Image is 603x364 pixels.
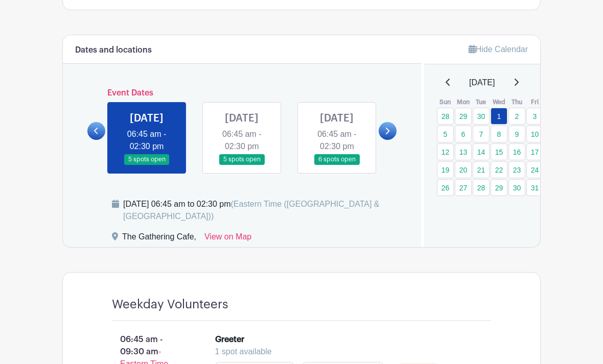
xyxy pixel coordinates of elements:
a: 7 [473,126,490,143]
a: 13 [455,144,472,161]
a: 26 [437,180,454,197]
a: 2 [508,108,525,125]
a: View on Map [204,231,251,248]
a: 20 [455,162,472,179]
a: 14 [473,144,490,161]
div: The Gathering Cafe, [122,231,196,248]
a: 19 [437,162,454,179]
a: 6 [455,126,472,143]
th: Wed [490,98,508,108]
th: Thu [508,98,526,108]
a: 24 [526,162,543,179]
a: 12 [437,144,454,161]
a: 31 [526,180,543,197]
h6: Event Dates [105,89,379,99]
th: Mon [454,98,472,108]
a: 21 [473,162,490,179]
a: 29 [455,108,472,125]
th: Fri [526,98,544,108]
a: 29 [491,180,507,197]
a: Hide Calendar [469,45,528,54]
div: Greeter [215,334,244,346]
span: (Eastern Time ([GEOGRAPHIC_DATA] & [GEOGRAPHIC_DATA])) [123,200,380,221]
div: [DATE] 06:45 am to 02:30 pm [123,199,409,223]
a: 10 [526,126,543,143]
a: 28 [437,108,454,125]
a: 5 [437,126,454,143]
span: [DATE] [469,77,495,89]
a: 17 [526,144,543,161]
th: Tue [472,98,490,108]
div: 1 spot available [215,346,471,358]
a: 1 [491,108,507,125]
a: 16 [508,144,525,161]
a: 22 [491,162,507,179]
a: 3 [526,108,543,125]
a: 23 [508,162,525,179]
a: 27 [455,180,472,197]
a: 8 [491,126,507,143]
a: 30 [508,180,525,197]
a: 28 [473,180,490,197]
a: 9 [508,126,525,143]
h6: Dates and locations [75,46,152,56]
a: 15 [491,144,507,161]
h4: Weekday Volunteers [112,298,228,312]
a: 30 [473,108,490,125]
th: Sun [436,98,454,108]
